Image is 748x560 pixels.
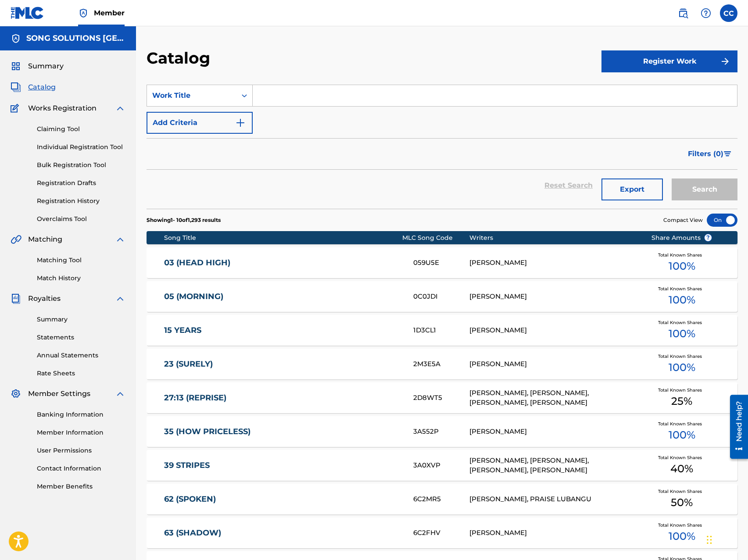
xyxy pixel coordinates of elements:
[669,528,695,544] span: 100 %
[37,196,125,206] a: Registration History
[469,359,638,369] div: [PERSON_NAME]
[413,359,469,369] div: 2M3E5A
[658,353,705,360] span: Total Known Shares
[724,151,731,157] img: filter
[11,234,21,245] img: Matching
[164,325,401,335] a: 15 YEARS
[658,488,705,495] span: Total Known Shares
[469,233,638,243] div: Writers
[152,90,231,101] div: Work Title
[469,456,638,475] div: [PERSON_NAME], [PERSON_NAME], [PERSON_NAME], [PERSON_NAME]
[413,460,469,471] div: 3A0XVP
[147,216,221,224] p: Showing 1 - 10 of 1,293 results
[37,464,125,473] a: Contact Information
[28,61,64,71] span: Summary
[413,427,469,437] div: 3A552P
[413,292,469,302] div: 0C0JDI
[164,427,401,437] a: 35 (HOW PRICELESS)
[164,292,401,302] a: 05 (MORNING)
[413,258,469,268] div: 059U5E
[11,61,64,71] a: SummarySummary
[115,293,125,304] img: expand
[37,214,125,224] a: Overclaims Tool
[469,388,638,408] div: [PERSON_NAME], [PERSON_NAME], [PERSON_NAME], [PERSON_NAME]
[669,258,695,274] span: 100 %
[669,360,695,375] span: 100 %
[11,389,21,399] img: Member Settings
[658,387,705,393] span: Total Known Shares
[707,527,712,553] div: Drag
[235,118,246,128] img: 9d2ae6d4665cec9f34b9.svg
[11,82,21,93] img: Catalog
[11,33,21,44] img: Accounts
[669,292,695,308] span: 100 %
[37,143,125,152] a: Individual Registration Tool
[147,85,737,209] form: Search Form
[705,234,712,241] span: ?
[37,315,125,324] a: Summary
[413,494,469,504] div: 6C2MR5
[28,82,56,93] span: Catalog
[469,325,638,335] div: [PERSON_NAME]
[37,482,125,491] a: Member Benefits
[37,161,125,170] a: Bulk Registration Tool
[11,61,21,71] img: Summary
[670,461,693,477] span: 40 %
[37,274,125,283] a: Match History
[413,325,469,335] div: 1D3CL1
[413,393,469,403] div: 2D8WT5
[671,495,693,510] span: 50 %
[469,427,638,437] div: [PERSON_NAME]
[683,143,737,165] button: Filters (0)
[704,518,748,560] iframe: Chat Widget
[658,421,705,427] span: Total Known Shares
[28,103,97,114] span: Works Registration
[658,285,705,292] span: Total Known Shares
[78,8,89,18] img: Top Rightsholder
[37,256,125,265] a: Matching Tool
[723,391,748,462] iframe: Resource Center
[11,103,22,114] img: Works Registration
[658,454,705,461] span: Total Known Shares
[658,319,705,326] span: Total Known Shares
[28,234,62,245] span: Matching
[37,410,125,419] a: Banking Information
[688,149,723,159] span: Filters ( 0 )
[402,233,470,243] div: MLC Song Code
[164,494,401,504] a: 62 (SPOKEN)
[469,494,638,504] div: [PERSON_NAME], PRAISE LUBANGU
[678,8,688,18] img: search
[11,7,44,19] img: MLC Logo
[37,369,125,378] a: Rate Sheets
[658,252,705,258] span: Total Known Shares
[669,427,695,443] span: 100 %
[115,234,125,245] img: expand
[164,528,401,538] a: 63 (SHADOW)
[164,393,401,403] a: 27:13 (REPRISE)
[164,258,401,268] a: 03 (HEAD HIGH)
[115,389,125,399] img: expand
[37,333,125,342] a: Statements
[658,522,705,528] span: Total Known Shares
[37,428,125,437] a: Member Information
[147,48,215,68] h2: Catalog
[413,528,469,538] div: 6C2FHV
[469,292,638,302] div: [PERSON_NAME]
[37,446,125,455] a: User Permissions
[469,258,638,268] div: [PERSON_NAME]
[11,82,56,93] a: CatalogCatalog
[601,50,737,72] button: Register Work
[26,33,125,43] h5: SONG SOLUTIONS USA
[11,293,21,304] img: Royalties
[37,178,125,188] a: Registration Drafts
[164,359,401,369] a: 23 (SURELY)
[147,112,253,134] button: Add Criteria
[651,233,712,243] span: Share Amounts
[601,178,663,200] button: Export
[663,216,703,224] span: Compact View
[164,460,401,471] a: 39 STRIPES
[37,125,125,134] a: Claiming Tool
